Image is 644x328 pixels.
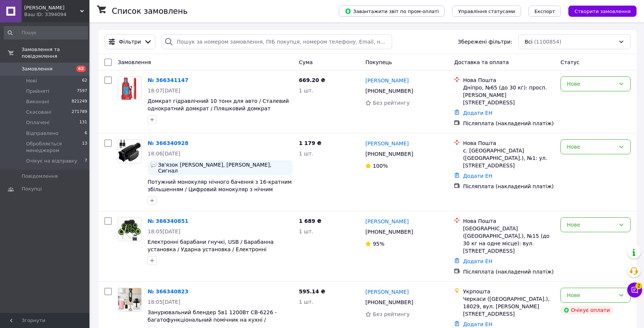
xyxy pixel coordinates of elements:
span: Доставка та оплата [454,59,509,65]
div: Нове [567,291,615,299]
span: Замовлення [118,59,151,65]
div: Дніпро, №65 (до 30 кг): просп. [PERSON_NAME][STREET_ADDRESS] [463,84,555,106]
a: Додати ЕН [463,173,492,179]
span: HUGO [24,4,80,11]
span: Без рейтингу [373,100,410,106]
span: Без рейтингу [373,311,410,317]
button: Управління статусами [452,6,521,17]
div: [PHONE_NUMBER] [364,227,414,237]
span: 1 шт. [299,151,313,157]
span: Оплачені [26,119,50,126]
span: 6 [85,130,87,137]
div: Черкаси ([GEOGRAPHIC_DATA].), 18029, вул. [PERSON_NAME][STREET_ADDRESS] [463,295,555,318]
div: Ваш ID: 3394094 [24,11,89,18]
span: 1 179 ₴ [299,140,322,146]
img: Фото товару [118,77,141,100]
a: № 366340823 [148,288,188,294]
a: [PERSON_NAME] [365,77,408,84]
span: Покупець [365,59,392,65]
div: Нове [567,80,615,88]
span: Замовлення та повідомлення [22,46,89,60]
div: Нова Пошта [463,217,555,225]
span: 271789 [72,109,87,116]
span: Прийняті [26,88,49,95]
span: Cума [299,59,313,65]
a: Додати ЕН [463,321,492,327]
span: Зв'язок [PERSON_NAME], [PERSON_NAME], Сигнал [158,162,290,174]
span: (1100854) [534,39,561,45]
span: 821249 [72,98,87,105]
div: [PHONE_NUMBER] [364,86,414,96]
span: Всі [525,38,533,45]
a: Домкрат гідравлічний 10 тонн для авто / Сталевий однократний домкрат / Пляшковий домкрат [148,98,289,111]
span: Експорт [534,9,555,14]
span: 1 шт. [299,228,313,234]
div: Нова Пошта [463,139,555,147]
a: [PERSON_NAME] [365,140,408,147]
span: 62 [82,78,87,84]
span: 595.14 ₴ [299,288,325,294]
span: Управління статусами [458,9,515,14]
button: Завантажити звіт по пром-оплаті [339,6,445,17]
span: Виконані [26,98,49,105]
a: Фото товару [118,76,142,100]
a: Додати ЕН [463,110,492,116]
span: Фільтри [119,38,141,45]
span: Відправлено [26,130,59,137]
span: 1 шт. [299,88,313,94]
div: Очікує оплати [561,306,613,315]
a: [PERSON_NAME] [365,218,408,225]
span: Статус [561,59,580,65]
h1: Список замовлень [112,7,187,16]
div: с. [GEOGRAPHIC_DATA] ([GEOGRAPHIC_DATA].), №1: ул. [STREET_ADDRESS] [463,147,555,169]
span: 131 [79,119,87,126]
span: Обробляється менеджером [26,141,82,154]
span: 13 [82,141,87,154]
span: Очікує на відправку [26,158,77,164]
span: 7597 [77,88,87,95]
div: Нове [567,143,615,151]
img: Фото товару [118,140,141,163]
span: Створити замовлення [574,9,631,14]
span: 100% [373,163,388,169]
span: Завантажити звіт по пром-оплаті [345,8,439,15]
span: 1 шт. [299,299,313,305]
a: Потужний монокуляр нічного бачення з 16-кратним збільшенням / Цифровий монокуляр з нічним бачення... [148,179,292,200]
span: Покупці [22,186,42,192]
span: 95% [373,241,384,247]
span: 7 [85,158,87,164]
span: Скасовані [26,109,51,116]
span: 669.20 ₴ [299,77,325,83]
a: Фото товару [118,288,142,312]
a: Додати ЕН [463,258,492,264]
a: Електронні барабани гнучкі, USB / Барабанна установка / Ударна установка / Електронні ударники ба... [148,239,274,260]
a: Фото товару [118,217,142,241]
img: :speech_balloon: [151,162,157,168]
div: [PHONE_NUMBER] [364,297,414,307]
span: 62 [76,66,86,72]
span: 18:06[DATE] [148,151,180,157]
span: Збережені фільтри: [458,38,512,45]
div: Післяплата (накладений платіж) [463,120,555,127]
div: Укрпошта [463,288,555,295]
span: 18:07[DATE] [148,88,180,94]
div: [GEOGRAPHIC_DATA] ([GEOGRAPHIC_DATA].), №15 (до 30 кг на одне місце): вул. [STREET_ADDRESS] [463,225,555,255]
button: Чат з покупцем2 [627,283,642,297]
span: 2 [635,281,642,288]
button: Експорт [528,6,561,17]
span: Повідомлення [22,173,58,180]
a: Фото товару [118,139,142,163]
div: Післяплата (накладений платіж) [463,268,555,275]
a: № 366341147 [148,77,188,83]
a: [PERSON_NAME] [365,288,408,296]
div: [PHONE_NUMBER] [364,149,414,159]
div: Післяплата (накладений платіж) [463,183,555,190]
a: Створити замовлення [561,8,637,14]
a: № 366340928 [148,140,188,146]
span: Замовлення [22,66,53,72]
img: Фото товару [118,218,141,241]
a: № 366340851 [148,218,188,224]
